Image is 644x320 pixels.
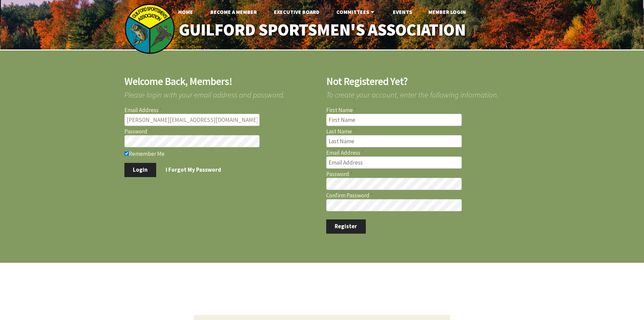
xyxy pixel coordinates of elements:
[268,5,325,19] a: Executive Board
[124,129,318,134] label: Password
[423,5,471,19] a: Member Login
[326,87,520,99] span: To create your account, enter the following information.
[387,5,418,19] a: Events
[326,193,520,198] label: Confirm Password
[326,135,462,147] input: Last Name
[124,151,129,156] input: Remember Me
[326,171,520,177] label: Password
[326,150,520,156] label: Email Address
[124,150,318,157] label: Remember Me
[173,5,198,19] a: Home
[326,156,462,169] input: Email Address
[164,16,480,44] a: Guilford Sportsmen's Association
[326,107,520,113] label: First Name
[157,163,230,177] a: I Forgot My Password
[205,5,262,19] a: Become A Member
[331,5,381,19] a: Committees
[124,114,260,126] input: Email Address
[124,87,318,99] span: Please login with your email address and password.
[124,163,157,177] button: Login
[124,3,175,54] img: logo_sm.png
[124,76,318,87] h2: Welcome Back, Members!
[326,219,366,234] button: Register
[326,114,462,126] input: First Name
[326,76,520,87] h2: Not Registered Yet?
[326,129,520,134] label: Last Name
[124,107,318,113] label: Email Address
